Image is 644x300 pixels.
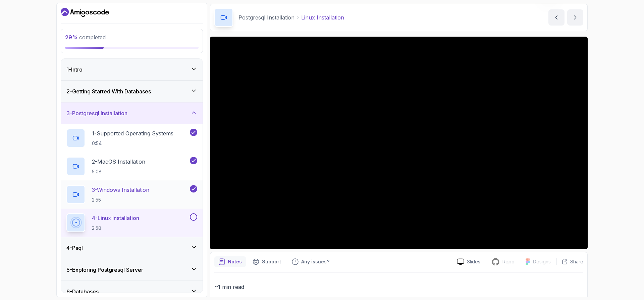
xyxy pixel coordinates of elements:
p: 0:54 [92,140,173,147]
button: Feedback button [288,256,333,267]
button: Share [556,258,583,265]
p: 2 - MacOS Installation [92,158,145,166]
button: 5-Exploring Postgresql Server [61,259,203,281]
p: Linux Installation [301,13,344,22]
button: notes button [214,256,246,267]
span: 29 % [65,34,78,41]
p: Support [262,258,281,265]
h3: 5 - Exploring Postgresql Server [66,266,143,274]
p: 2:55 [92,197,149,203]
a: Slides [451,258,486,265]
h3: 4 - Psql [66,244,83,252]
p: 4 - Linux Installation [92,214,139,222]
button: 3-Postgresql Installation [61,102,203,124]
button: 4-Linux Installation2:58 [66,213,197,232]
button: 4-Psql [61,237,203,259]
p: 1 - Supported Operating Systems [92,129,173,137]
iframe: 4 - Linux [210,37,588,249]
p: 2:58 [92,225,139,231]
p: Any issues? [301,258,329,265]
h3: 3 - Postgresql Installation [66,109,127,117]
p: Designs [533,258,551,265]
p: Repo [502,258,515,265]
h3: 2 - Getting Started With Databases [66,87,151,95]
span: completed [65,34,106,41]
button: 2-Getting Started With Databases [61,81,203,102]
p: Share [570,258,583,265]
h3: 6 - Databases [66,288,99,296]
button: 2-MacOS Installation5:08 [66,157,197,176]
p: 5:08 [92,168,145,175]
p: Slides [467,258,480,265]
p: ~1 min read [214,282,583,292]
button: 1-Intro [61,59,203,80]
a: Dashboard [61,7,109,18]
h3: 1 - Intro [66,66,83,74]
button: next content [567,9,583,26]
p: Notes [228,258,242,265]
p: Postgresql Installation [238,13,294,22]
button: previous content [548,9,565,26]
button: 1-Supported Operating Systems0:54 [66,129,197,147]
button: Support button [249,256,285,267]
p: 3 - Windows Installation [92,186,149,194]
button: 3-Windows Installation2:55 [66,185,197,204]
